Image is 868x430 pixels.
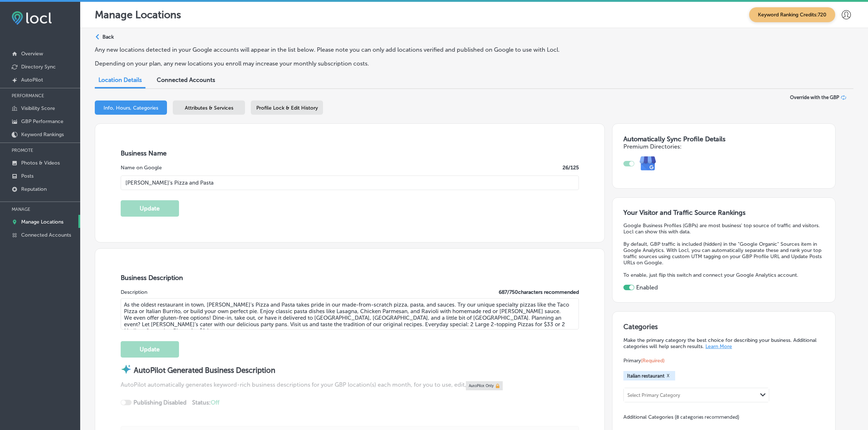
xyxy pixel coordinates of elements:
[95,60,588,67] p: Depending on your plan, any new locations you enroll may increase your monthly subscription costs.
[121,298,579,330] textarea: As the oldest restaurant in town, [PERSON_NAME]'s Pizza and Pasta takes pride in our made-from-sc...
[102,34,114,40] p: Back
[21,131,64,138] p: Keyword Rankings
[21,64,56,70] p: Directory Sync
[21,118,63,125] p: GBP Performance
[121,149,579,157] h3: Business Name
[21,105,55,111] p: Visibility Score
[21,173,34,179] p: Posts
[21,160,60,166] p: Photos & Videos
[134,366,275,375] strong: AutoPilot Generated Business Description
[623,414,739,420] span: Additional Categories
[21,219,63,225] p: Manage Locations
[104,105,158,111] span: Info, Hours, Categories
[121,165,162,171] label: Name on Google
[627,392,680,398] div: Select Primary Category
[627,373,665,379] span: Italian restaurant
[623,323,824,334] h3: Categories
[121,364,132,375] img: autopilot-icon
[623,272,824,278] p: To enable, just flip this switch and connect your Google Analytics account.
[121,200,179,217] button: Update
[623,241,824,266] p: By default, GBP traffic is included (hidden) in the "Google Organic" Sources item in Google Analy...
[705,343,732,350] a: Learn More
[95,9,181,21] p: Manage Locations
[121,289,147,295] label: Description
[790,95,839,100] span: Override with the GBP
[21,77,43,83] p: AutoPilot
[623,135,824,143] h3: Automatically Sync Profile Details
[256,105,318,111] span: Profile Lock & Edit History
[675,414,739,421] span: (8 categories recommended)
[21,186,47,192] p: Reputation
[623,358,665,364] span: Primary
[636,284,658,291] label: Enabled
[499,289,579,295] label: 687 / 750 characters recommended
[21,51,43,57] p: Overview
[623,143,824,150] h4: Premium Directories:
[623,222,824,235] p: Google Business Profiles (GBPs) are most business' top source of traffic and visitors. Locl can s...
[623,209,824,217] h3: Your Visitor and Traffic Source Rankings
[665,373,672,379] button: X
[185,105,233,111] span: Attributes & Services
[634,150,662,177] img: e7ababfa220611ac49bdb491a11684a6.png
[749,7,835,22] span: Keyword Ranking Credits: 720
[563,165,579,171] label: 26 /125
[12,11,52,25] img: fda3e92497d09a02dc62c9cd864e3231.png
[121,341,179,358] button: Update
[623,337,824,350] p: Make the primary category the best choice for describing your business. Additional categories wil...
[641,358,665,364] span: (Required)
[157,76,215,83] span: Connected Accounts
[95,46,588,53] p: Any new locations detected in your Google accounts will appear in the list below. Please note you...
[121,274,579,282] h3: Business Description
[21,232,71,238] p: Connected Accounts
[121,175,579,190] input: Enter Location Name
[98,76,142,83] span: Location Details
